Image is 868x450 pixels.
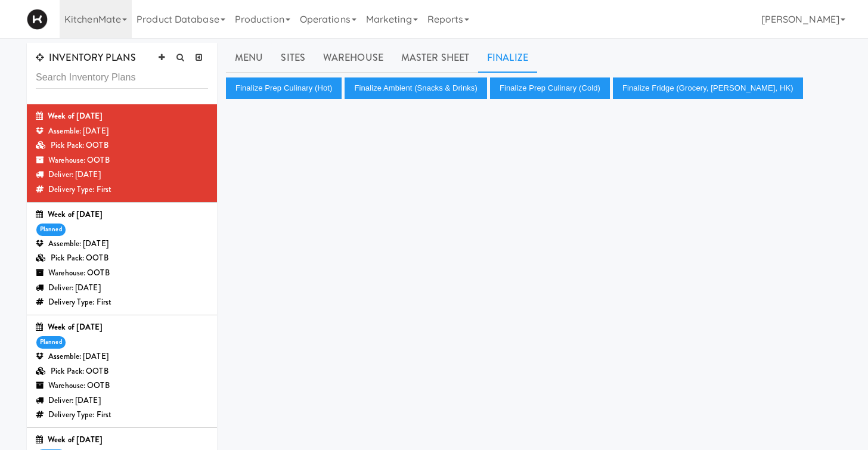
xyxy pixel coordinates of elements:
[36,237,208,252] div: Assemble: [DATE]
[36,224,66,236] div: planned
[36,408,208,423] div: Delivery Type: First
[27,203,217,315] li: Week of [DATE]plannedAssemble: [DATE]Pick Pack: OOTBWarehouse: OOTBDeliver: [DATE]Delivery Type: ...
[478,43,537,73] a: Finalize
[36,364,208,379] div: Pick Pack: OOTB
[36,295,208,310] div: Delivery Type: First
[226,43,272,73] a: Menu
[226,77,342,99] button: Finalize Prep Culinary (Hot)
[36,109,208,124] div: Week of [DATE]
[36,281,208,296] div: Deliver: [DATE]
[272,43,314,73] a: Sites
[36,124,208,139] div: Assemble: [DATE]
[314,43,392,73] a: Warehouse
[36,51,136,64] span: INVENTORY PLANS
[36,378,208,393] div: Warehouse: OOTB
[36,336,66,349] div: planned
[36,320,208,335] div: Week of [DATE]
[36,167,208,182] div: Deliver: [DATE]
[36,67,208,89] input: Search Inventory Plans
[27,315,217,428] li: Week of [DATE]plannedAssemble: [DATE]Pick Pack: OOTBWarehouse: OOTBDeliver: [DATE]Delivery Type: ...
[36,207,208,222] div: Week of [DATE]
[36,393,208,408] div: Deliver: [DATE]
[36,266,208,281] div: Warehouse: OOTB
[36,349,208,364] div: Assemble: [DATE]
[392,43,478,73] a: Master Sheet
[490,77,610,99] button: Finalize Prep Culinary (Cold)
[36,433,208,448] div: Week of [DATE]
[36,182,208,197] div: Delivery Type: First
[36,153,208,168] div: Warehouse: OOTB
[345,77,486,99] button: Finalize Ambient (Snacks & Drinks)
[36,251,208,266] div: Pick Pack: OOTB
[36,138,208,153] div: Pick Pack: OOTB
[27,9,48,30] img: Micromart
[27,104,217,203] li: Week of [DATE]Assemble: [DATE]Pick Pack: OOTBWarehouse: OOTBDeliver: [DATE]Delivery Type: First
[613,77,803,99] button: Finalize Fridge (Grocery, [PERSON_NAME], HK)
